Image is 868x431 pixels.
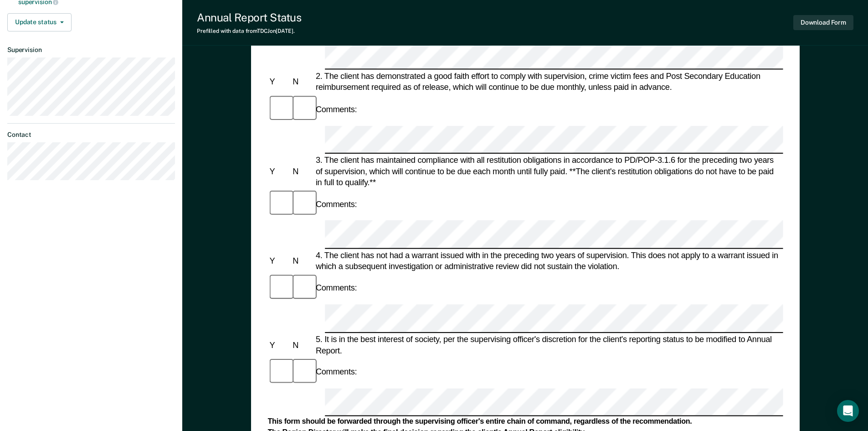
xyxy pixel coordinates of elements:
[313,283,358,294] div: Comments:
[267,76,291,87] div: Y
[267,166,291,177] div: Y
[7,13,72,31] button: Update status
[267,255,291,266] div: Y
[291,255,314,266] div: N
[313,104,358,114] div: Comments:
[7,46,175,54] dt: Supervision
[793,15,853,30] button: Download Form
[313,199,358,210] div: Comments:
[267,417,783,427] div: This form should be forwarded through the supervising officer's entire chain of command, regardle...
[197,28,301,34] div: Prefilled with data from TDCJ on [DATE] .
[313,249,783,272] div: 4. The client has not had a warrant issued with in the preceding two years of supervision. This d...
[313,367,358,378] div: Comments:
[267,339,291,350] div: Y
[837,400,859,422] div: Open Intercom Messenger
[313,155,783,188] div: 3. The client has maintained compliance with all restitution obligations in accordance to PD/POP-...
[313,71,783,93] div: 2. The client has demonstrated a good faith effort to comply with supervision, crime victim fees ...
[313,333,783,356] div: 5. It is in the best interest of society, per the supervising officer's discretion for the client...
[291,166,314,177] div: N
[291,76,314,87] div: N
[7,131,175,139] dt: Contact
[197,11,301,24] div: Annual Report Status
[291,339,314,350] div: N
